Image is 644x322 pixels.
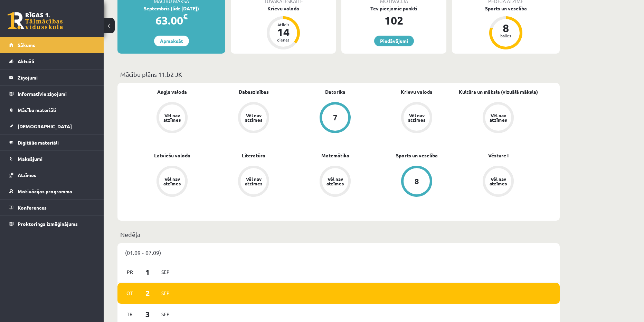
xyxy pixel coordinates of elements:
a: Vēl nav atzīmes [131,166,213,198]
a: Aktuāli [9,53,95,69]
div: Vēl nav atzīmes [244,113,263,122]
a: Digitālie materiāli [9,135,95,150]
a: Vēl nav atzīmes [457,102,539,135]
span: Tr [123,309,137,320]
a: Mācību materiāli [9,102,95,118]
legend: Maksājumi [18,151,95,167]
a: Proktoringa izmēģinājums [9,216,95,232]
legend: Informatīvie ziņojumi [18,86,95,102]
span: 3 [137,309,159,320]
a: Latviešu valoda [154,152,190,159]
span: Sākums [18,42,35,48]
span: [DEMOGRAPHIC_DATA] [18,123,72,129]
a: 8 [376,166,457,198]
a: Kultūra un māksla (vizuālā māksla) [459,88,538,95]
div: Krievu valoda [231,5,336,12]
span: Sep [158,288,173,298]
a: Vēl nav atzīmes [131,102,213,135]
div: Sports un veselība [452,5,560,12]
span: € [183,11,188,21]
span: Motivācijas programma [18,188,72,194]
span: Proktoringa izmēģinājums [18,221,78,227]
a: Vēsture I [488,152,509,159]
div: balles [495,34,516,38]
div: Vēl nav atzīmes [407,113,426,122]
a: Konferences [9,200,95,215]
div: Vēl nav atzīmes [325,177,345,186]
a: Apmaksāt [154,36,189,46]
a: Sports un veselība [396,152,438,159]
p: Mācību plāns 11.b2 JK [120,70,557,79]
span: Digitālie materiāli [18,139,59,146]
a: Vēl nav atzīmes [376,102,457,135]
div: Tev pieejamie punkti [341,5,446,12]
a: Vēl nav atzīmes [457,166,539,198]
a: Ziņojumi [9,70,95,85]
a: Krievu valoda [401,88,433,95]
a: [DEMOGRAPHIC_DATA] [9,118,95,134]
span: Ot [123,288,137,298]
div: Vēl nav atzīmes [162,113,182,122]
span: Pr [123,267,137,277]
a: Atzīmes [9,167,95,183]
a: Informatīvie ziņojumi [9,86,95,102]
a: Literatūra [242,152,265,159]
div: 63.00 [117,12,225,29]
div: dienas [273,38,294,42]
a: Sports un veselība 8 balles [452,5,560,50]
a: Vēl nav atzīmes [213,166,294,198]
a: Vēl nav atzīmes [294,166,376,198]
span: Sep [158,309,173,320]
span: Atzīmes [18,172,36,178]
div: Vēl nav atzīmes [162,177,182,186]
p: Nedēļa [120,230,557,239]
a: Krievu valoda Atlicis 14 dienas [231,5,336,50]
a: Angļu valoda [157,88,187,95]
div: 8 [495,22,516,34]
div: Septembris (līdz [DATE]) [117,5,225,12]
a: Vēl nav atzīmes [213,102,294,135]
div: Vēl nav atzīmes [489,113,508,122]
span: Konferences [18,204,47,211]
a: Rīgas 1. Tālmācības vidusskola [8,12,63,29]
a: Motivācijas programma [9,183,95,199]
div: 102 [341,12,446,29]
span: Mācību materiāli [18,107,56,113]
span: 1 [137,266,159,278]
div: 8 [415,177,419,185]
a: Sākums [9,37,95,53]
legend: Ziņojumi [18,70,95,85]
a: 7 [294,102,376,135]
span: 2 [137,287,159,299]
a: Piedāvājumi [374,36,414,46]
a: Datorika [325,88,345,95]
div: (01.09 - 07.09) [117,243,560,262]
div: 14 [273,27,294,38]
a: Dabaszinības [239,88,269,95]
a: Matemātika [321,152,349,159]
div: Atlicis [273,22,294,27]
div: 7 [333,114,338,121]
a: Maksājumi [9,151,95,167]
div: Vēl nav atzīmes [489,177,508,186]
span: Sep [158,267,173,277]
div: Vēl nav atzīmes [244,177,263,186]
span: Aktuāli [18,58,34,64]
